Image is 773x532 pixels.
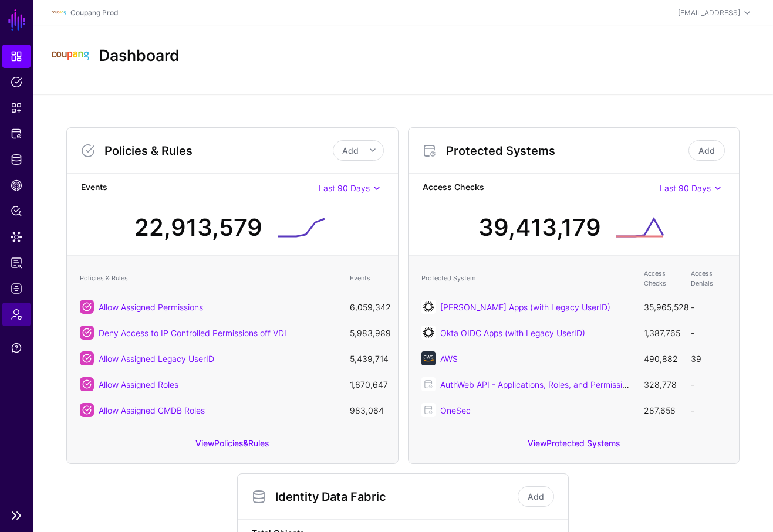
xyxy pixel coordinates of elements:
[421,300,436,314] img: svg+xml;base64,PHN2ZyB3aWR0aD0iNjQiIGhlaWdodD0iNjQiIHZpZXdCb3g9IjAgMCA2NCA2NCIgZmlsbD0ibm9uZSIgeG...
[11,179,22,191] span: CAEP Hub
[7,7,27,33] a: SGNL
[2,251,31,275] a: Reports
[440,328,585,338] a: Okta OIDC Apps (with Legacy UserID)
[2,277,31,300] a: Logs
[423,181,660,195] strong: Access Checks
[2,70,31,94] a: Policies
[67,430,398,463] div: View &
[2,148,31,171] a: Identity Data Fabric
[678,8,740,18] div: [EMAIL_ADDRESS]
[440,354,458,364] a: AWS
[248,438,269,448] a: Rules
[52,6,66,20] img: svg+xml;base64,PHN2ZyBpZD0iTG9nbyIgeG1sbnM9Imh0dHA6Ly93d3cudzMub3JnLzIwMDAvc3ZnIiB3aWR0aD0iMTIxLj...
[99,328,286,338] a: Deny Access to IP Controlled Permissions off VDI
[99,354,214,364] a: Allow Assigned Legacy UserID
[11,309,22,320] span: Admin
[478,210,601,245] div: 39,413,179
[99,46,180,65] h2: Dashboard
[11,342,22,354] span: Support
[99,379,178,389] a: Allow Assigned Roles
[52,37,89,74] img: svg+xml;base64,PHN2ZyBpZD0iTG9nbyIgeG1sbnM9Imh0dHA6Ly93d3cudzMub3JnLzIwMDAvc3ZnIiB3aWR0aD0iMTIxLj...
[99,302,203,312] a: Allow Assigned Permissions
[638,263,685,294] th: Access Checks
[638,371,685,397] td: 328,778
[446,144,687,158] h3: Protected Systems
[416,263,639,294] th: Protected System
[275,490,516,504] h3: Identity Data Fabric
[134,210,262,245] div: 22,913,579
[546,438,620,448] a: Protected Systems
[11,257,22,269] span: Reports
[11,231,22,243] span: Data Lens
[421,326,436,340] img: svg+xml;base64,PHN2ZyB3aWR0aD0iNjQiIGhlaWdodD0iNjQiIHZpZXdCb3g9IjAgMCA2NCA2NCIgZmlsbD0ibm9uZSIgeG...
[319,183,370,193] span: Last 90 Days
[2,122,31,145] a: Protected Systems
[688,140,725,161] a: Add
[685,263,732,294] th: Access Denials
[2,174,31,197] a: CAEP Hub
[685,345,732,371] td: 39
[638,320,685,345] td: 1,387,765
[70,8,118,17] a: Coupang Prod
[638,345,685,371] td: 490,882
[2,96,31,120] a: Snippets
[81,181,319,195] strong: Events
[344,397,391,423] td: 983,064
[344,320,391,345] td: 5,983,989
[409,430,740,463] div: View
[2,199,31,223] a: Policy Lens
[11,76,22,88] span: Policies
[685,320,732,345] td: -
[344,263,391,294] th: Events
[11,102,22,114] span: Snippets
[342,145,359,155] span: Add
[214,438,243,448] a: Policies
[440,405,471,415] a: OneSec
[440,379,636,389] a: AuthWeb API - Applications, Roles, and Permissions
[344,294,391,320] td: 6,059,342
[638,397,685,423] td: 287,658
[421,351,436,365] img: svg+xml;base64,PHN2ZyB3aWR0aD0iNjQiIGhlaWdodD0iNjQiIHZpZXdCb3g9IjAgMCA2NCA2NCIgZmlsbD0ibm9uZSIgeG...
[2,45,31,68] a: Dashboard
[685,294,732,320] td: -
[440,302,610,312] a: [PERSON_NAME] Apps (with Legacy UserID)
[11,205,22,217] span: Policy Lens
[685,371,732,397] td: -
[518,486,554,507] a: Add
[104,144,333,158] h3: Policies & Rules
[11,283,22,294] span: Logs
[11,50,22,62] span: Dashboard
[344,345,391,371] td: 5,439,714
[685,397,732,423] td: -
[74,263,344,294] th: Policies & Rules
[99,405,205,415] a: Allow Assigned CMDB Roles
[11,128,22,140] span: Protected Systems
[344,371,391,397] td: 1,670,647
[2,303,31,326] a: Admin
[11,154,22,165] span: Identity Data Fabric
[660,183,711,193] span: Last 90 Days
[638,294,685,320] td: 35,965,528
[2,225,31,249] a: Data Lens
